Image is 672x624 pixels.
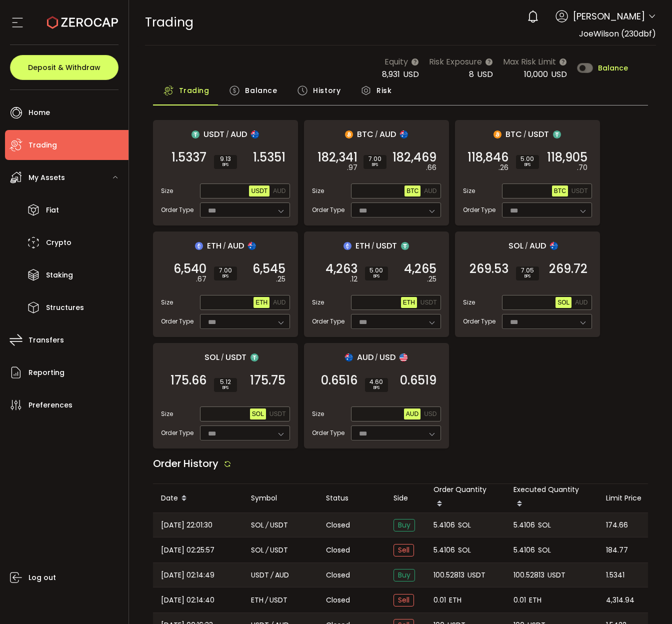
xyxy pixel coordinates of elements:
img: aud_portfolio.svg [251,130,259,138]
span: 5.4106 [433,519,455,531]
span: Max Risk Limit [503,55,556,68]
span: ETH [355,239,370,252]
span: 4,263 [325,264,357,274]
span: Equity [384,55,408,68]
span: JoeWilson (230dbf) [579,28,656,39]
span: History [313,80,340,100]
span: 4,265 [404,264,436,274]
span: AUD [424,187,436,194]
img: aud_portfolio.svg [345,353,353,361]
em: / [265,594,268,606]
span: Structures [46,300,84,315]
em: / [375,130,378,139]
em: .70 [577,162,587,173]
em: .25 [427,274,436,284]
i: BPS [520,162,535,168]
span: 118,846 [467,152,508,162]
span: SOL [458,519,471,531]
span: 175.66 [170,375,206,385]
span: 174.66 [606,519,628,531]
img: usd_portfolio.svg [399,353,407,361]
span: SOL [252,410,264,417]
button: USDT [267,408,288,419]
em: .97 [347,162,357,173]
span: ETH [251,594,263,606]
span: AUD [227,239,244,252]
span: Size [312,298,324,307]
span: Preferences [28,398,72,412]
button: BTC [552,185,568,196]
img: sol_portfolio.svg [192,353,200,361]
span: 182,341 [317,152,357,162]
span: SOL [251,544,264,556]
div: Chat Widget [622,576,672,624]
span: SOL [508,239,523,252]
span: ETH [529,594,541,606]
button: USD [422,408,438,419]
span: 1.5341 [606,569,624,581]
span: ETH [449,594,461,606]
span: Fiat [46,203,59,217]
span: Size [312,186,324,195]
span: USDT [571,187,588,194]
span: USD [551,68,567,80]
span: SOL [557,299,569,306]
button: AUD [271,297,287,308]
span: 6,540 [173,264,206,274]
img: usdt_portfolio.svg [191,130,199,138]
span: 8,931 [382,68,400,80]
div: Status [318,492,385,504]
button: USDT [569,185,590,196]
img: aud_portfolio.svg [400,130,408,138]
span: AUD [273,299,285,306]
span: Closed [326,570,350,580]
span: 182,469 [392,152,436,162]
span: 184.77 [606,544,628,556]
span: SOL [251,519,264,531]
span: 269.72 [549,264,587,274]
span: AUD [529,239,546,252]
button: AUD [271,185,287,196]
span: [DATE] 02:14:40 [161,594,214,606]
span: 7.00 [367,156,382,162]
button: BTC [404,185,420,196]
img: btc_portfolio.svg [493,130,501,138]
span: USDT [547,569,565,581]
span: ETH [403,299,415,306]
em: .12 [350,274,357,284]
span: USDT [269,410,286,417]
i: BPS [218,273,233,279]
span: SOL [204,351,219,363]
span: USD [477,68,493,80]
button: SOL [250,408,266,419]
span: 4,314.94 [606,594,634,606]
i: BPS [218,162,233,168]
span: Log out [28,570,56,585]
em: .25 [276,274,285,284]
button: USDT [418,297,439,308]
span: ETH [207,239,221,252]
span: 0.01 [513,594,526,606]
img: usdt_portfolio.svg [250,353,258,361]
div: Symbol [243,492,318,504]
span: 5.12 [218,379,233,385]
span: Risk Exposure [429,55,482,68]
span: My Assets [28,170,65,185]
span: Sell [393,544,414,556]
span: AUD [357,351,373,363]
span: AUD [273,187,285,194]
span: USDT [269,594,287,606]
span: Crypto [46,235,71,250]
span: 269.53 [469,264,508,274]
span: Order Type [312,317,344,326]
span: SOL [538,544,551,556]
span: USD [403,68,419,80]
img: aud_portfolio.svg [248,242,256,250]
em: .66 [426,162,436,173]
span: Order Type [161,205,193,214]
span: USD [379,351,395,363]
span: Staking [46,268,73,282]
span: 1.5337 [171,152,206,162]
i: BPS [520,273,535,279]
i: BPS [369,273,384,279]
